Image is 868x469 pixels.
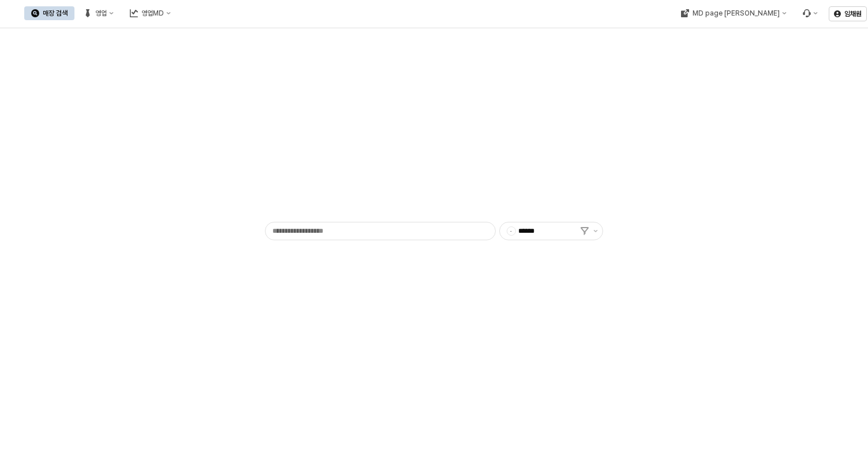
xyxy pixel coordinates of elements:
[95,9,107,17] div: 영업
[844,9,862,18] p: 임채원
[43,9,68,17] div: 매장 검색
[692,9,779,17] div: MD page [PERSON_NAME]
[674,6,793,20] button: MD page [PERSON_NAME]
[141,9,164,17] div: 영업MD
[674,6,793,20] div: MD page 이동
[24,6,74,20] button: 매장 검색
[589,222,603,240] button: Show suggestions
[507,227,515,235] span: -
[77,6,121,20] button: 영업
[795,6,824,20] div: Menu item 6
[123,6,178,20] button: 영업MD
[829,6,867,21] button: 임채원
